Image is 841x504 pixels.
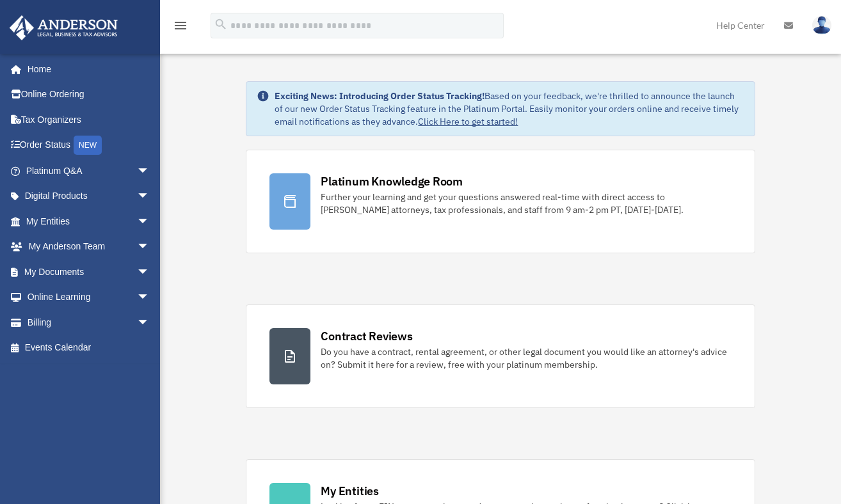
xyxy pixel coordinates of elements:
[9,335,169,361] a: Events Calendar
[418,116,518,127] a: Click Here to get started!
[9,158,169,184] a: Platinum Q&Aarrow_drop_down
[214,17,228,31] i: search
[6,15,122,40] img: Anderson Advisors Platinum Portal
[137,310,163,336] span: arrow_drop_down
[321,345,731,371] div: Do you have a contract, rental agreement, or other legal document you would like an attorney's ad...
[137,259,163,285] span: arrow_drop_down
[9,285,169,310] a: Online Learningarrow_drop_down
[812,16,831,35] img: User Pic
[137,209,163,235] span: arrow_drop_down
[9,310,169,335] a: Billingarrow_drop_down
[9,82,169,107] a: Online Ordering
[246,304,755,408] a: Contract Reviews Do you have a contract, rental agreement, or other legal document you would like...
[321,173,463,189] div: Platinum Knowledge Room
[137,158,163,184] span: arrow_drop_down
[9,234,169,260] a: My Anderson Teamarrow_drop_down
[246,150,755,253] a: Platinum Knowledge Room Further your learning and get your questions answered real-time with dire...
[321,483,378,499] div: My Entities
[9,107,169,132] a: Tax Organizers
[9,132,169,159] a: Order StatusNEW
[275,90,485,102] strong: Exciting News: Introducing Order Status Tracking!
[137,184,163,210] span: arrow_drop_down
[9,259,169,285] a: My Documentsarrow_drop_down
[137,285,163,311] span: arrow_drop_down
[275,90,744,128] div: Based on your feedback, we're thrilled to announce the launch of our new Order Status Tracking fe...
[9,184,169,209] a: Digital Productsarrow_drop_down
[137,234,163,260] span: arrow_drop_down
[173,22,188,33] a: menu
[74,136,102,155] div: NEW
[321,328,412,344] div: Contract Reviews
[173,18,188,33] i: menu
[9,56,163,82] a: Home
[9,209,169,234] a: My Entitiesarrow_drop_down
[321,191,731,216] div: Further your learning and get your questions answered real-time with direct access to [PERSON_NAM...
